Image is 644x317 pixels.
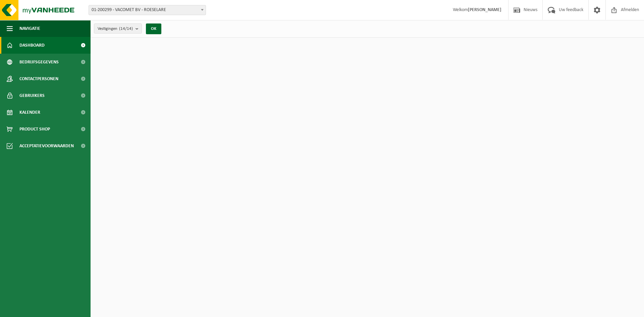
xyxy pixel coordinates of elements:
button: Vestigingen(14/14) [94,23,142,34]
span: Product Shop [19,121,50,138]
span: Kalender [19,104,40,121]
span: 01-200299 - VACOMET BV - ROESELARE [89,5,206,15]
span: Dashboard [19,37,45,54]
button: OK [146,23,161,34]
span: Bedrijfsgegevens [19,54,59,70]
strong: [PERSON_NAME] [468,7,501,12]
span: 01-200299 - VACOMET BV - ROESELARE [89,5,206,15]
span: Acceptatievoorwaarden [19,138,74,154]
span: Contactpersonen [19,70,58,87]
span: Gebruikers [19,87,45,104]
span: Vestigingen [98,24,133,34]
span: Navigatie [19,20,40,37]
count: (14/14) [119,27,133,31]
